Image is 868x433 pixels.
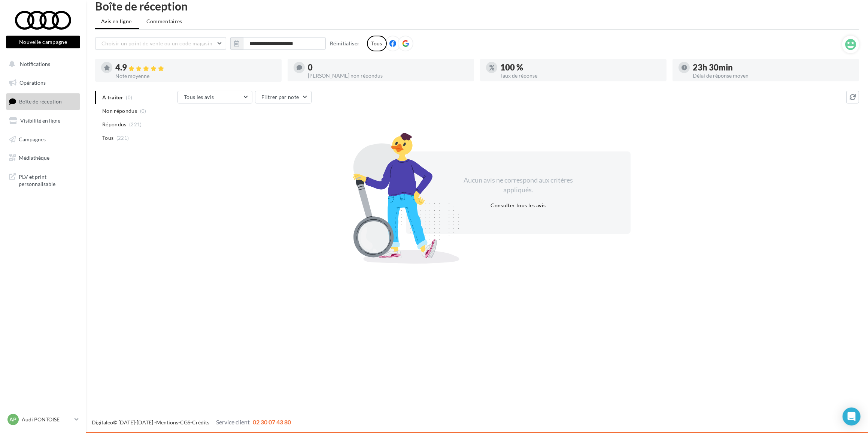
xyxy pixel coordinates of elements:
span: Médiathèque [19,154,49,161]
button: Notifications [4,56,79,72]
button: Tous les avis [177,91,252,103]
span: Commentaires [146,18,182,25]
span: Répondus [102,121,127,128]
div: Boîte de réception [95,0,859,12]
span: Visibilité en ligne [20,117,60,124]
div: Aucun avis ne correspond aux critères appliqués. [454,175,583,195]
a: Mentions [156,419,178,426]
span: PLV et print personnalisable [19,172,77,188]
a: Campagnes [4,132,82,147]
div: 0 [308,63,468,72]
div: 4.9 [115,63,276,72]
span: Opérations [19,79,46,86]
div: Délai de réponse moyen [693,73,853,78]
a: Digitaleo [92,419,113,426]
a: CGS [180,419,190,426]
span: (221) [116,135,129,141]
p: Audi PONTOISE [22,416,72,423]
button: Nouvelle campagne [6,36,80,48]
span: Choisir un point de vente ou un code magasin [101,40,212,46]
span: Tous [102,134,113,142]
a: Opérations [4,75,82,91]
span: Campagnes [19,136,46,142]
a: Visibilité en ligne [4,113,82,129]
a: PLV et print personnalisable [4,169,82,191]
span: (0) [140,108,146,114]
div: Open Intercom Messenger [843,408,861,426]
div: Taux de réponse [500,73,661,78]
button: Choisir un point de vente ou un code magasin [95,37,226,50]
span: Boîte de réception [19,98,62,105]
span: AP [10,416,17,423]
span: (221) [129,121,142,127]
div: 23h 30min [693,63,853,72]
button: Filtrer par note [255,91,312,103]
button: Consulter tous les avis [488,201,549,210]
span: 02 30 07 43 80 [253,418,291,426]
a: Médiathèque [4,150,82,166]
span: Service client [216,418,250,426]
div: 100 % [500,63,661,72]
button: Réinitialiser [327,39,363,48]
div: [PERSON_NAME] non répondus [308,73,468,78]
a: Boîte de réception [4,93,82,109]
div: Note moyenne [115,73,276,79]
span: Non répondus [102,107,137,115]
div: Tous [367,36,387,51]
span: Notifications [20,61,50,67]
span: Tous les avis [184,94,214,100]
span: © [DATE]-[DATE] - - - [92,419,291,426]
a: AP Audi PONTOISE [6,412,80,427]
a: Crédits [192,419,209,426]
